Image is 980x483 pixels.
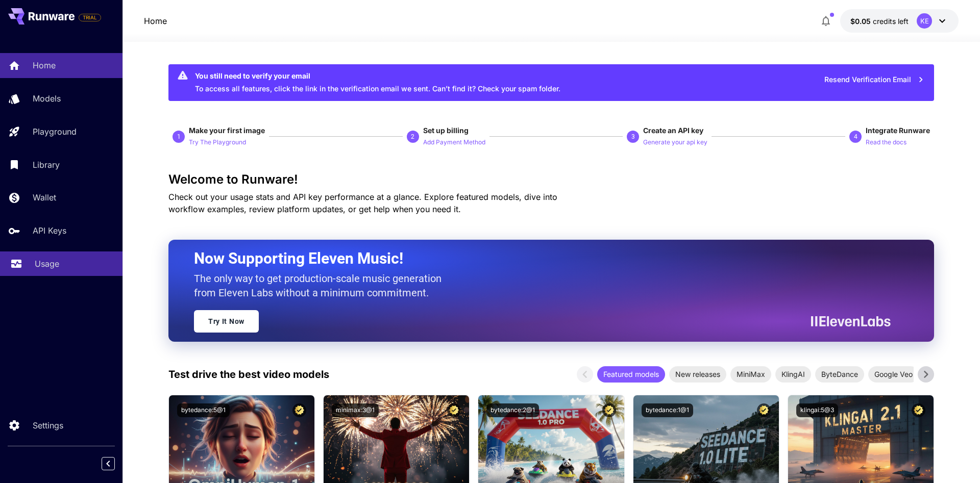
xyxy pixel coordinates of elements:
span: TRIAL [79,14,101,21]
button: Certified Model – Vetted for best performance and includes a commercial license. [602,403,616,417]
p: Read the docs [866,138,906,147]
p: Generate your api key [643,138,707,147]
h3: Welcome to Runware! [168,172,934,187]
p: Library [33,159,60,171]
div: KlingAI [775,366,811,383]
span: New releases [669,369,726,379]
p: Usage [35,258,59,270]
div: Featured models [597,366,665,383]
span: Featured models [597,369,665,379]
span: Set up billing [423,126,469,135]
span: Make your first image [189,126,265,135]
span: MiniMax [730,369,771,379]
span: Create an API key [643,126,703,135]
button: bytedance:1@1 [642,403,693,417]
button: Generate your api key [643,136,707,148]
p: API Keys [33,224,66,237]
div: MiniMax [730,366,771,383]
p: Playground [33,125,77,138]
p: Wallet [33,191,56,204]
div: KE [917,13,932,29]
button: Certified Model – Vetted for best performance and includes a commercial license. [292,403,306,417]
button: Add Payment Method [423,136,485,148]
p: Try The Playground [189,138,246,147]
nav: breadcrumb [144,15,167,27]
span: KlingAI [775,369,811,379]
button: Certified Model – Vetted for best performance and includes a commercial license. [447,403,461,417]
p: Test drive the best video models [168,367,329,382]
span: Google Veo [868,369,919,379]
span: $0.05 [850,17,873,26]
a: Home [144,15,167,27]
div: ByteDance [815,366,864,383]
p: 4 [854,132,857,141]
span: Integrate Runware [866,126,930,135]
div: Google Veo [868,366,919,383]
p: 3 [631,132,635,141]
button: Collapse sidebar [102,457,115,470]
div: You still need to verify your email [195,70,560,81]
button: klingai:5@3 [796,403,838,417]
p: Settings [33,419,63,431]
button: bytedance:5@1 [177,403,230,417]
a: Try It Now [194,310,259,333]
button: Certified Model – Vetted for best performance and includes a commercial license. [757,403,771,417]
button: $0.05KE [840,9,959,33]
button: minimax:3@1 [332,403,379,417]
p: Add Payment Method [423,138,485,147]
button: bytedance:2@1 [486,403,539,417]
span: ByteDance [815,369,864,379]
div: $0.05 [850,16,909,27]
span: credits left [873,17,909,26]
p: Models [33,92,61,105]
p: 1 [177,132,181,141]
p: The only way to get production-scale music generation from Eleven Labs without a minimum commitment. [194,271,449,300]
span: Add your payment card to enable full platform functionality. [79,11,101,23]
p: Home [33,59,56,71]
button: Read the docs [866,136,906,148]
button: Resend Verification Email [819,69,930,90]
div: New releases [669,366,726,383]
div: Collapse sidebar [109,454,122,473]
h2: Now Supporting Eleven Music! [194,249,883,268]
button: Try The Playground [189,136,246,148]
span: Check out your usage stats and API key performance at a glance. Explore featured models, dive int... [168,192,557,214]
div: To access all features, click the link in the verification email we sent. Can’t find it? Check yo... [195,67,560,98]
p: 2 [411,132,414,141]
button: Certified Model – Vetted for best performance and includes a commercial license. [912,403,925,417]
